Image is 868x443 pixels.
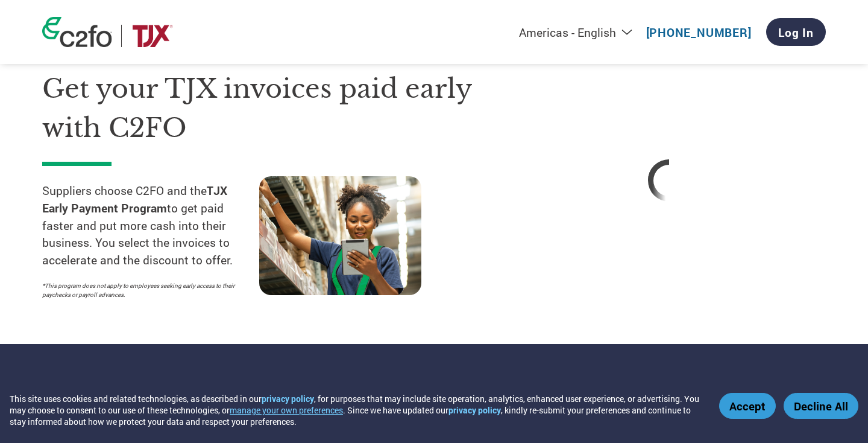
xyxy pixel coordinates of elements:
[131,25,174,47] img: TJX
[42,183,227,215] strong: TJX Early Payment Program
[784,393,858,419] button: Decline All
[646,25,752,40] a: [PHONE_NUMBER]
[719,393,776,419] button: Accept
[766,18,826,46] a: Log In
[42,182,259,269] p: Suppliers choose C2FO and the to get paid faster and put more cash into their business. You selec...
[448,404,501,416] a: privacy policy
[230,404,343,416] button: manage your own preferences
[42,69,476,147] h1: Get your TJX invoices paid early with C2FO
[42,17,112,47] img: c2fo logo
[10,393,702,427] div: This site uses cookies and related technologies, as described in our , for purposes that may incl...
[262,393,314,404] a: privacy policy
[259,176,421,295] img: supply chain worker
[42,281,247,299] p: *This program does not apply to employees seeking early access to their paychecks or payroll adva...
